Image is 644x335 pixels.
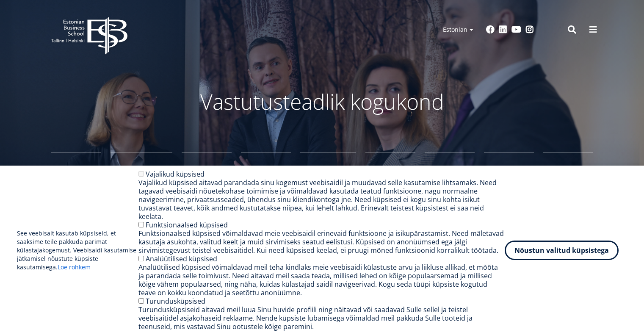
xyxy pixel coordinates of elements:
[300,152,356,186] a: Rahvusvaheline kogemus
[111,152,172,186] a: Bakalaureuseõpe
[525,25,534,34] a: Instagram
[138,263,505,297] div: Analüütilised küpsised võimaldavad meil teha kindlaks meie veebisaidi külastuste arvu ja liikluse...
[146,169,205,179] label: Vajalikud küpsised
[241,152,291,186] a: Vastuvõtt ülikooli
[486,25,495,34] a: Facebook
[484,152,534,186] a: Juhtide koolitus
[138,229,505,255] div: Funktsionaalsed küpsised võimaldavad meie veebisaidil erinevaid funktsioone ja isikupärastamist. ...
[51,152,101,186] a: Gümnaasium
[511,25,521,34] a: Youtube
[98,89,547,114] p: Vastutusteadlik kogukond
[505,241,619,260] button: Nõustun valitud küpsistega
[499,25,507,34] a: Linkedin
[17,229,138,271] p: See veebisait kasutab küpsiseid, et saaksime teile pakkuda parimat külastajakogemust. Veebisaidi ...
[146,254,217,263] label: Analüütilised küpsised
[425,152,475,186] a: Avatud Ülikool
[138,178,505,221] div: Vajalikud küpsised aitavad parandada sinu kogemust veebisaidil ja muudavad selle kasutamise lihts...
[182,152,232,186] a: Magistriõpe
[146,220,228,230] label: Funktsionaalsed küpsised
[138,305,505,331] div: Turundusküpsiseid aitavad meil luua Sinu huvide profiili ning näitavad või saadavad Sulle sellel ...
[146,296,205,306] label: Turundusküpsised
[58,263,91,271] a: Loe rohkem
[543,152,593,186] a: Mikrokraadid
[365,152,415,186] a: Teadustöö ja doktoriõpe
